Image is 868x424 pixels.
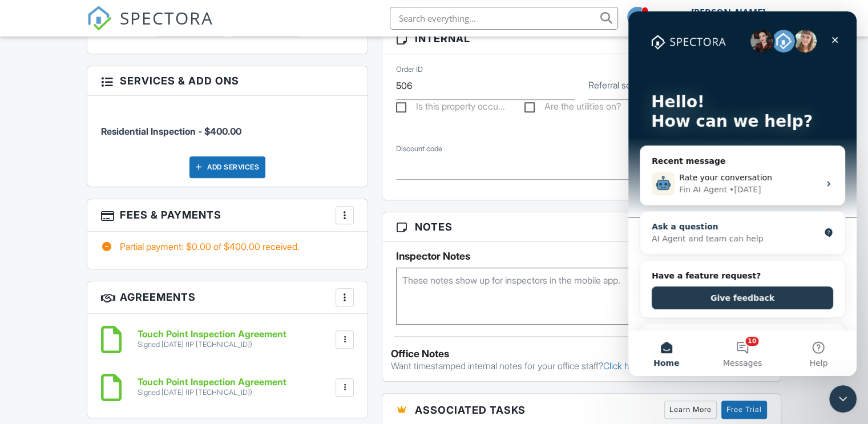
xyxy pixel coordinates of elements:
label: Order ID [396,64,423,75]
div: [PERSON_NAME] [691,7,765,18]
h3: Fees & Payments [87,199,368,232]
h3: Services & Add ons [87,66,368,96]
div: Add Services [189,156,265,178]
h6: Touch Point Inspection Agreement [138,377,286,387]
h6: Touch Point Inspection Agreement [138,329,286,340]
h3: Agreements [87,281,368,314]
a: Touch Point Inspection Agreement Signed [DATE] (IP [TECHNICAL_ID]) [138,377,286,397]
div: Office Notes [391,348,772,360]
label: Are the utilities on? [524,101,621,115]
div: Partial payment: $0.00 of $400.00 received. [101,240,354,253]
p: Want timestamped internal notes for your office staff? [391,360,772,372]
div: Signed [DATE] (IP [TECHNICAL_ID]) [138,340,286,349]
div: Signed [DATE] (IP [TECHNICAL_ID]) [138,388,286,397]
img: The Best Home Inspection Software - Spectora [87,6,112,31]
h3: Internal [382,24,781,54]
label: Referral source [588,79,649,91]
h5: Inspector Notes [396,251,767,262]
a: Click here to trial Spectora Advanced. [603,360,752,371]
h3: Notes [382,212,781,242]
span: SPECTORA [120,6,213,30]
label: Discount code [396,144,442,154]
iframe: Intercom live chat [829,385,857,413]
span: Residential Inspection - $400.00 [101,126,241,137]
a: Learn More [664,401,717,419]
label: Is this property occupied? [396,101,505,115]
iframe: Intercom live chat [628,11,857,376]
input: Search everything... [390,7,618,30]
a: Touch Point Inspection Agreement Signed [DATE] (IP [TECHNICAL_ID]) [138,329,286,349]
a: Free Trial [721,401,767,419]
li: Service: Residential Inspection [101,104,354,147]
a: SPECTORA [87,15,213,39]
span: Associated Tasks [415,402,526,418]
